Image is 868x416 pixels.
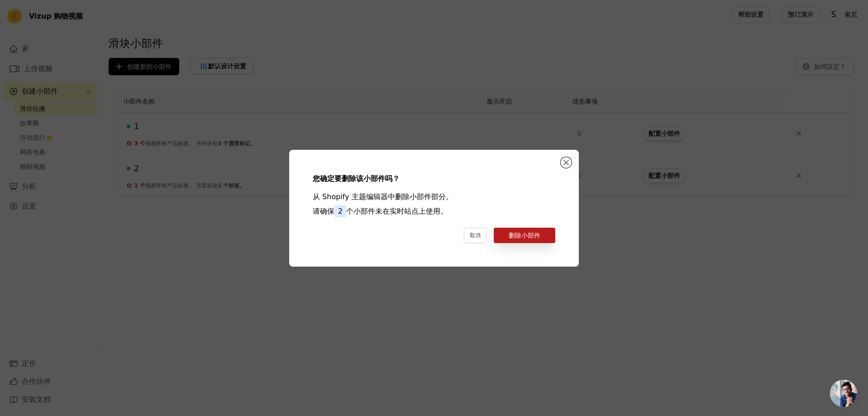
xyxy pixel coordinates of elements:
font: 从 Shopify 主题编辑器中删除小部件部分。 [313,192,453,201]
font: 取消 [470,232,481,239]
button: 关闭模式 [561,157,572,168]
font: 请确保 [313,207,334,215]
font: 个小部件未在实时站点上使用。 [346,207,448,215]
font: 您确定要删除该小部件吗？ [313,174,400,183]
font: 删除小部件 [509,232,540,239]
a: 开放式聊天 [830,380,857,407]
font: 2 [338,207,343,215]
